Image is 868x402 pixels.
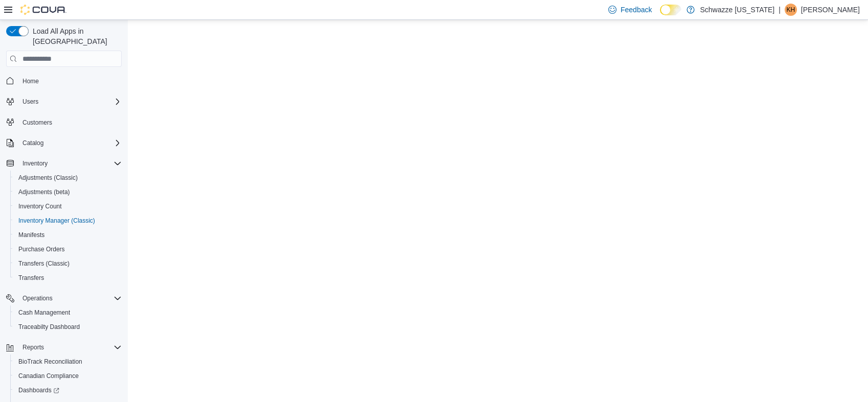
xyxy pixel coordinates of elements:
[14,257,122,270] span: Transfers (Classic)
[2,291,126,305] button: Operations
[22,77,39,85] span: Home
[18,174,78,182] span: Adjustments (Classic)
[18,309,70,317] span: Cash Management
[14,384,122,396] span: Dashboards
[14,243,122,255] span: Purchase Orders
[10,171,126,185] button: Adjustments (Classic)
[10,383,126,397] a: Dashboards
[10,369,126,383] button: Canadian Compliance
[14,370,122,382] span: Canadian Compliance
[700,4,774,16] p: Schwazze [US_STATE]
[18,157,52,170] button: Inventory
[14,384,63,396] a: Dashboards
[10,305,126,320] button: Cash Management
[10,199,126,214] button: Inventory Count
[660,5,681,15] input: Dark Mode
[14,370,83,382] a: Canadian Compliance
[18,96,42,108] button: Users
[14,272,48,284] a: Transfers
[2,156,126,171] button: Inventory
[14,272,122,284] span: Transfers
[22,159,48,168] span: Inventory
[2,136,126,150] button: Catalog
[14,186,74,198] a: Adjustments (beta)
[18,96,122,108] span: Users
[18,245,65,253] span: Purchase Orders
[14,306,74,319] a: Cash Management
[801,4,860,16] p: [PERSON_NAME]
[18,157,122,170] span: Inventory
[2,340,126,354] button: Reports
[14,172,122,184] span: Adjustments (Classic)
[10,214,126,228] button: Inventory Manager (Classic)
[18,358,82,366] span: BioTrack Reconciliation
[14,321,84,333] a: Traceabilty Dashboard
[785,4,797,16] div: Krystal Hernandez
[18,116,122,129] span: Customers
[14,257,74,270] a: Transfers (Classic)
[22,98,38,106] span: Users
[18,292,57,304] button: Operations
[10,320,126,334] button: Traceabilty Dashboard
[10,354,126,369] button: BioTrack Reconciliation
[18,386,59,394] span: Dashboards
[2,94,126,109] button: Users
[14,356,122,368] span: BioTrack Reconciliation
[14,229,49,241] a: Manifests
[18,341,122,353] span: Reports
[20,5,66,15] img: Cova
[14,215,122,227] span: Inventory Manager (Classic)
[10,185,126,199] button: Adjustments (beta)
[22,139,43,147] span: Catalog
[22,119,52,127] span: Customers
[787,4,795,16] span: KH
[18,259,70,268] span: Transfers (Classic)
[18,372,79,380] span: Canadian Compliance
[18,188,70,196] span: Adjustments (beta)
[10,271,126,285] button: Transfers
[2,115,126,130] button: Customers
[14,356,86,368] a: BioTrack Reconciliation
[18,341,48,353] button: Reports
[14,321,122,333] span: Traceabilty Dashboard
[621,5,652,15] span: Feedback
[29,26,122,46] span: Load All Apps in [GEOGRAPHIC_DATA]
[14,215,99,227] a: Inventory Manager (Classic)
[18,75,43,87] a: Home
[14,200,122,212] span: Inventory Count
[14,229,122,241] span: Manifests
[10,256,126,271] button: Transfers (Classic)
[22,343,44,351] span: Reports
[18,202,62,210] span: Inventory Count
[14,243,69,255] a: Purchase Orders
[14,200,66,212] a: Inventory Count
[18,231,44,239] span: Manifests
[14,306,122,319] span: Cash Management
[18,292,122,304] span: Operations
[14,186,122,198] span: Adjustments (beta)
[18,137,48,149] button: Catalog
[18,74,122,87] span: Home
[18,217,95,225] span: Inventory Manager (Classic)
[10,242,126,256] button: Purchase Orders
[18,323,80,331] span: Traceabilty Dashboard
[779,4,781,16] p: |
[22,294,53,302] span: Operations
[2,73,126,88] button: Home
[18,116,56,129] a: Customers
[18,137,122,149] span: Catalog
[18,274,44,282] span: Transfers
[10,228,126,242] button: Manifests
[14,172,82,184] a: Adjustments (Classic)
